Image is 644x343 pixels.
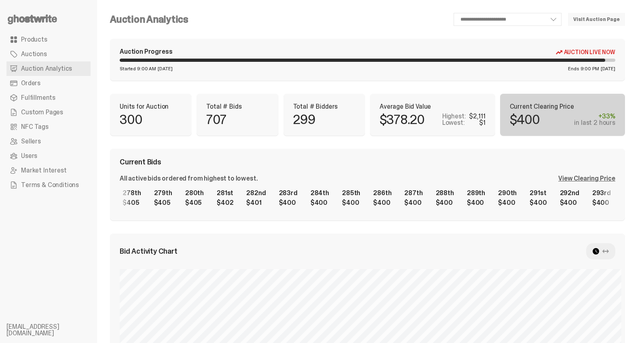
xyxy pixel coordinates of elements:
[21,36,47,43] span: Products
[279,200,298,206] div: $400
[560,200,579,206] div: $400
[6,32,91,47] a: Products
[6,120,91,134] a: NFC Tags
[293,103,355,110] p: Total # Bidders
[558,175,615,182] div: View Clearing Price
[479,120,486,126] div: $1
[568,13,625,26] a: Visit Auction Page
[293,113,316,126] p: 299
[21,182,79,188] span: Terms & Conditions
[21,124,49,130] span: NFC Tags
[574,120,615,126] div: in last 2 hours
[498,190,517,196] div: 290th
[568,66,599,71] span: Ends 9:00 PM
[373,190,391,196] div: 286th
[510,113,540,126] p: $400
[342,190,360,196] div: 285th
[120,175,258,182] div: All active bids ordered from highest to lowest.
[310,190,329,196] div: 284th
[530,200,547,206] div: $400
[6,90,91,105] a: Fulfillments
[246,200,266,206] div: $401
[154,200,172,206] div: $405
[110,15,188,24] h4: Auction Analytics
[206,103,268,110] p: Total # Bids
[185,190,204,196] div: 280th
[122,190,141,196] div: 278th
[404,200,422,206] div: $400
[21,153,37,159] span: Users
[21,95,55,101] span: Fulfillments
[217,200,233,206] div: $402
[120,48,172,55] div: Auction Progress
[6,105,91,120] a: Custom Pages
[404,190,422,196] div: 287th
[380,103,486,110] p: Average Bid Value
[217,190,233,196] div: 281st
[498,200,517,206] div: $400
[342,200,360,206] div: $400
[564,49,615,55] span: Auction Live Now
[185,200,204,206] div: $405
[120,248,177,255] span: Bid Activity Chart
[6,61,91,76] a: Auction Analytics
[560,190,579,196] div: 292nd
[21,167,67,174] span: Market Interest
[442,120,465,126] p: Lowest:
[467,190,485,196] div: 289th
[6,47,91,61] a: Auctions
[436,190,454,196] div: 288th
[6,134,91,149] a: Sellers
[154,190,172,196] div: 279th
[469,113,485,120] div: $2,111
[467,200,485,206] div: $400
[21,65,72,72] span: Auction Analytics
[6,76,91,90] a: Orders
[122,200,141,206] div: $405
[380,113,424,126] p: $378.20
[530,190,547,196] div: 291st
[158,66,172,71] span: [DATE]
[592,190,611,196] div: 293rd
[442,113,466,120] p: Highest:
[120,113,143,126] p: 300
[601,66,615,71] span: [DATE]
[120,103,182,110] p: Units for Auction
[574,113,615,120] div: +33%
[373,200,391,206] div: $400
[206,113,226,126] p: 707
[246,190,266,196] div: 282nd
[21,138,41,145] span: Sellers
[21,51,47,57] span: Auctions
[6,324,103,337] li: [EMAIL_ADDRESS][DOMAIN_NAME]
[120,158,161,166] span: Current Bids
[21,80,40,86] span: Orders
[510,103,616,110] p: Current Clearing Price
[279,190,298,196] div: 283rd
[310,200,329,206] div: $400
[6,163,91,178] a: Market Interest
[436,200,454,206] div: $400
[6,178,91,192] a: Terms & Conditions
[592,200,611,206] div: $400
[6,149,91,163] a: Users
[21,109,63,116] span: Custom Pages
[120,66,156,71] span: Started 9:00 AM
